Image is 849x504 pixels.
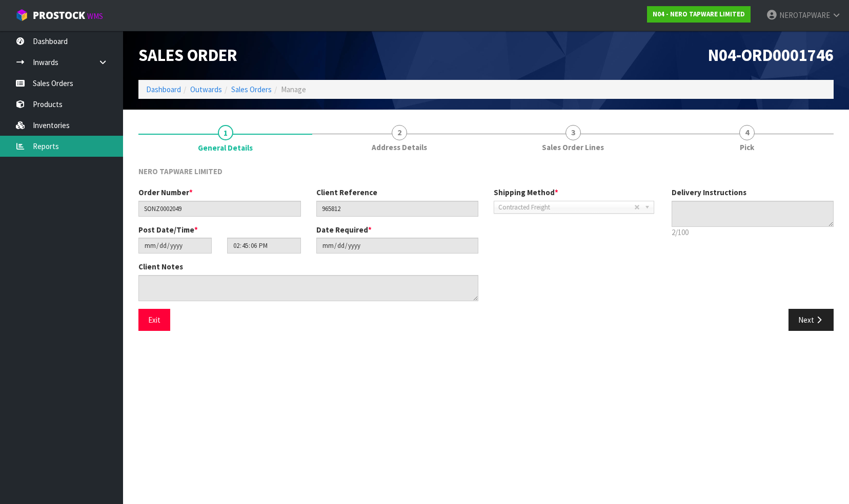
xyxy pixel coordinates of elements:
span: General Details [138,158,834,339]
span: ProStock [33,9,85,22]
span: General Details [198,142,253,153]
span: Address Details [372,142,427,153]
label: Delivery Instructions [672,187,746,198]
span: N04-ORD0001746 [708,45,834,66]
input: Client Reference [316,201,479,217]
span: Sales Order [138,45,237,66]
span: 2 [392,125,407,140]
span: NEROTAPWARE [779,10,830,20]
span: 1 [218,125,233,140]
span: 3 [565,125,581,140]
label: Client Reference [316,187,377,198]
a: Sales Orders [231,85,272,94]
label: Post Date/Time [138,224,198,235]
label: Order Number [138,187,193,198]
a: Dashboard [146,85,181,94]
button: Exit [138,309,170,331]
img: cube-alt.png [15,9,28,22]
input: Order Number [138,201,301,217]
span: Sales Order Lines [542,142,604,153]
p: 2/100 [672,227,834,238]
label: Date Required [316,224,372,235]
label: Client Notes [138,261,183,272]
span: 4 [739,125,755,140]
strong: N04 - NERO TAPWARE LIMITED [653,10,745,18]
label: Shipping Method [494,187,558,198]
small: WMS [87,11,103,21]
a: Outwards [190,85,222,94]
span: Pick [740,142,754,153]
span: Manage [281,85,306,94]
span: NERO TAPWARE LIMITED [138,166,223,176]
span: Contracted Freight [498,201,634,214]
button: Next [789,309,834,331]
